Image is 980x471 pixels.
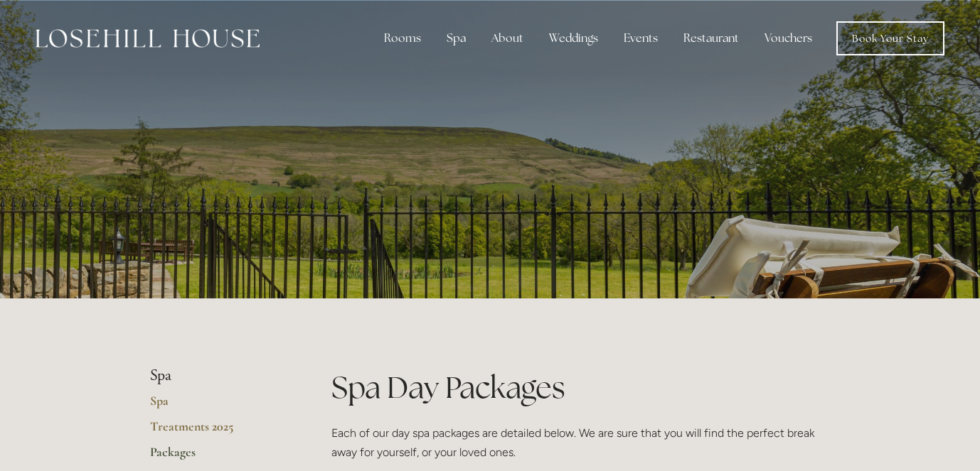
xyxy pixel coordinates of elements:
[538,24,609,53] div: Weddings
[331,423,830,462] p: Each of our day spa packages are detailed below. We are sure that you will find the perfect break...
[150,444,286,470] a: Packages
[753,24,824,53] a: Vouchers
[150,367,286,385] li: Spa
[836,21,944,55] a: Book Your Stay
[373,24,432,53] div: Rooms
[331,367,830,408] h1: Spa Day Packages
[150,418,286,444] a: Treatments 2025
[480,24,535,53] div: About
[672,24,750,53] div: Restaurant
[150,393,286,418] a: Spa
[435,24,477,53] div: Spa
[612,24,669,53] div: Events
[36,29,260,48] img: Losehill House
